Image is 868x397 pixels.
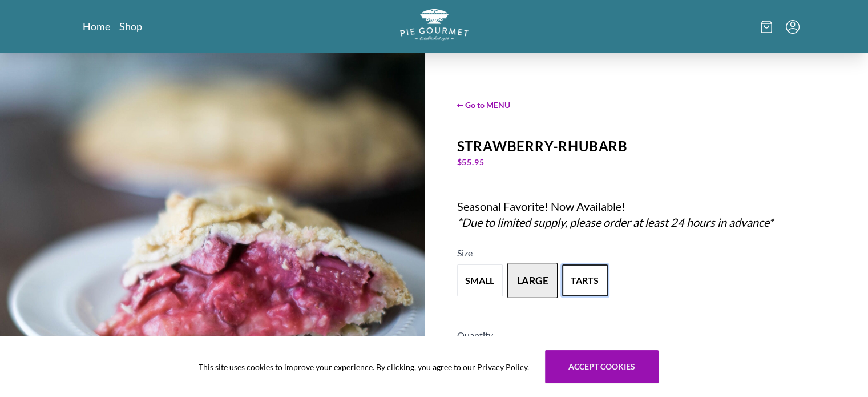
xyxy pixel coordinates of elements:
button: Variant Swatch [507,263,558,298]
span: ← Go to MENU [457,99,855,111]
div: Seasonal Favorite! Now Available! [457,198,786,230]
button: Variant Swatch [562,264,608,296]
a: Logo [400,9,469,44]
span: Size [457,247,473,258]
button: Menu [786,20,800,34]
em: *Due to limited supply, please order at least 24 hours in advance* [457,215,773,229]
a: Home [83,19,110,33]
img: logo [400,9,469,41]
button: Variant Swatch [457,264,503,296]
div: $ 55.95 [457,154,855,170]
div: Strawberry-Rhubarb [457,138,855,154]
span: Quantity [457,330,493,340]
span: This site uses cookies to improve your experience. By clicking, you agree to our Privacy Policy. [199,361,529,373]
button: Accept cookies [545,350,659,383]
a: Shop [119,19,142,33]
